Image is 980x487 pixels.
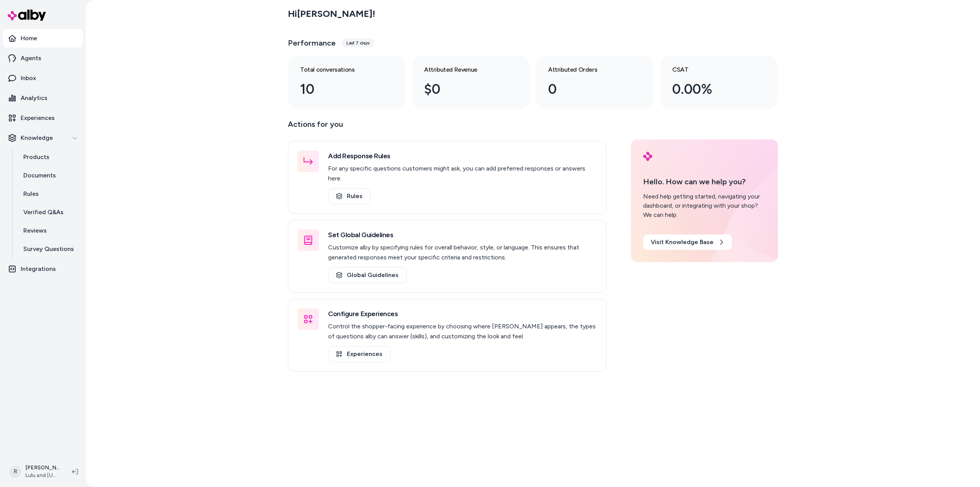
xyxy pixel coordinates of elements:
h3: CSAT [672,65,753,74]
p: Verified Q&As [23,208,64,217]
a: Inbox [3,69,83,87]
a: Analytics [3,89,83,107]
div: 0 [548,79,629,100]
h3: Total conversations [300,65,381,74]
p: Survey Questions [23,244,74,254]
a: Agents [3,49,83,67]
p: Customize alby by specifying rules for overall behavior, style, or language. This ensures that ge... [328,243,597,262]
p: Analytics [21,93,47,103]
p: Home [21,34,37,43]
a: Home [3,29,83,48]
h3: Configure Experiences [328,308,597,319]
a: CSAT 0.00% [660,56,778,109]
a: Attributed Orders 0 [536,56,654,109]
a: Documents [16,166,83,185]
a: Total conversations 10 [288,56,406,109]
div: 0.00% [672,79,753,100]
h3: Attributed Revenue [424,65,505,74]
a: Survey Questions [16,240,83,258]
div: Last 7 days [342,38,374,48]
a: Rules [16,185,83,203]
a: Verified Q&As [16,203,83,221]
p: Agents [21,54,41,63]
p: Rules [23,189,39,198]
h2: Hi [PERSON_NAME] ! [288,8,375,20]
a: Products [16,148,83,166]
a: Visit Knowledge Base [643,234,732,250]
div: $0 [424,79,505,100]
p: For any specific questions customers might ask, you can add preferred responses or answers here. [328,164,597,184]
div: 10 [300,79,381,100]
a: Attributed Revenue $0 [412,56,530,109]
div: Need help getting started, navigating your dashboard, or integrating with your shop? We can help. [643,192,766,220]
p: Inbox [21,74,36,83]
p: [PERSON_NAME] [25,464,60,472]
span: Lulu and [US_STATE] [25,472,60,479]
a: Experiences [328,346,390,362]
p: Knowledge [21,133,53,143]
h3: Add Response Rules [328,151,597,161]
h3: Attributed Orders [548,65,629,74]
p: Hello. How can we help you? [643,176,766,187]
h3: Set Global Guidelines [328,230,597,240]
a: Global Guidelines [328,267,407,283]
p: Reviews [23,226,47,235]
a: Reviews [16,221,83,240]
p: Experiences [21,113,55,123]
button: R[PERSON_NAME]Lulu and [US_STATE] [5,459,66,484]
a: Integrations [3,260,83,278]
button: Knowledge [3,129,83,147]
p: Documents [23,171,56,180]
p: Control the shopper-facing experience by choosing where [PERSON_NAME] appears, the types of quest... [328,321,597,341]
h3: Performance [288,38,336,48]
a: Rules [328,188,371,204]
p: Integrations [21,264,56,274]
img: alby Logo [8,10,46,21]
span: R [9,466,21,478]
a: Experiences [3,109,83,127]
p: Actions for you [288,118,606,136]
p: Products [23,152,49,162]
img: alby Logo [643,152,652,161]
